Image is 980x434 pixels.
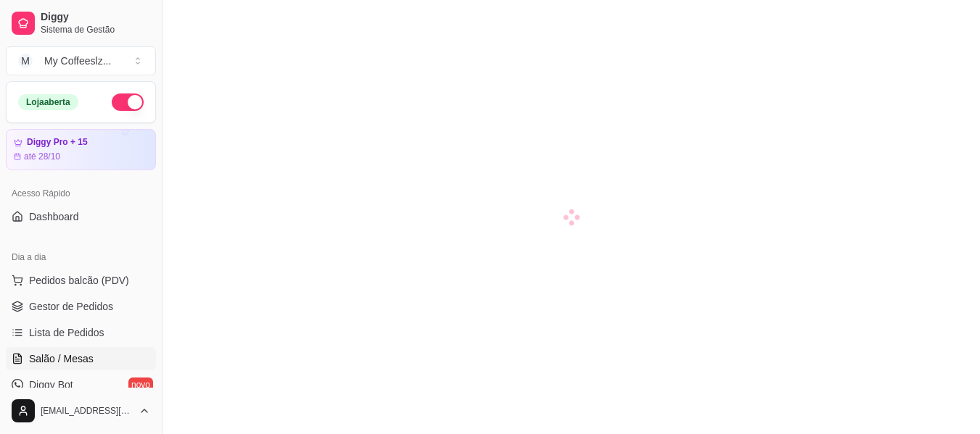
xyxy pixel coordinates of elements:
a: Gestor de Pedidos [6,295,156,318]
a: Diggy Pro + 15até 28/10 [6,129,156,170]
a: Dashboard [6,205,156,228]
a: Lista de Pedidos [6,321,156,344]
button: [EMAIL_ADDRESS][DOMAIN_NAME] [6,393,156,428]
span: M [18,54,33,68]
button: Select a team [6,46,156,75]
span: Gestor de Pedidos [29,299,113,314]
span: Salão / Mesas [29,351,94,366]
div: Acesso Rápido [6,182,156,205]
span: Dashboard [29,209,79,224]
span: Diggy Bot [29,377,73,392]
span: Sistema de Gestão [41,24,150,36]
article: até 28/10 [24,151,60,162]
div: Loja aberta [18,94,78,110]
span: [EMAIL_ADDRESS][DOMAIN_NAME] [41,405,133,417]
span: Lista de Pedidos [29,325,104,340]
a: Salão / Mesas [6,347,156,370]
span: Pedidos balcão (PDV) [29,273,129,288]
button: Pedidos balcão (PDV) [6,269,156,292]
a: DiggySistema de Gestão [6,6,156,41]
button: Alterar Status [112,93,144,111]
a: Diggy Botnovo [6,373,156,396]
div: My Coffeeslz ... [44,54,111,68]
article: Diggy Pro + 15 [27,137,88,148]
div: Dia a dia [6,246,156,269]
span: Diggy [41,11,150,24]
